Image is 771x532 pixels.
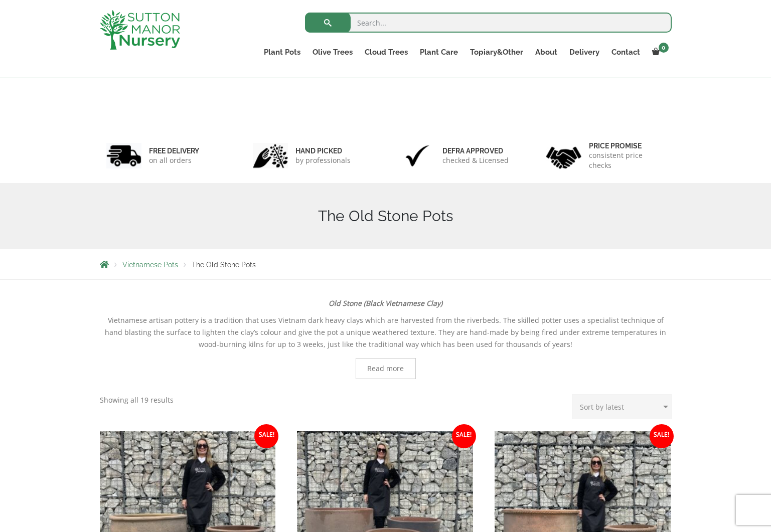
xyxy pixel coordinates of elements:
a: 0 [646,45,672,59]
select: Shop order [572,394,672,419]
span: The Old Stone Pots [192,261,256,269]
a: Delivery [563,45,605,59]
img: 2.jpg [253,143,288,168]
p: consistent price checks [589,150,665,170]
h6: Price promise [589,141,665,150]
a: Vietnamese Pots [122,261,178,269]
h1: The Old Stone Pots [100,207,672,225]
input: Search... [305,13,672,33]
nav: Breadcrumbs [100,260,672,268]
strong: Old Stone (Black Vietnamese Clay) [329,298,442,308]
span: Sale! [650,424,674,448]
p: by professionals [295,155,351,165]
a: Plant Pots [258,45,306,59]
p: on all orders [149,155,199,165]
p: Vietnamese artisan pottery is a tradition that uses Vietnam dark heavy clays which are harvested ... [100,314,672,350]
img: 4.jpg [546,140,581,171]
h6: Defra approved [442,146,509,155]
span: Sale! [452,424,476,448]
h6: FREE DELIVERY [149,146,199,155]
a: Cloud Trees [359,45,414,59]
a: About [529,45,563,59]
a: Plant Care [414,45,464,59]
span: Read more [367,365,404,372]
a: Topiary&Other [464,45,529,59]
span: Sale! [254,424,278,448]
img: 3.jpg [400,143,435,168]
p: Showing all 19 results [100,394,174,406]
h6: hand picked [295,146,351,155]
span: 0 [659,43,669,53]
a: Olive Trees [306,45,359,59]
img: logo [100,10,180,50]
a: Contact [605,45,646,59]
img: 1.jpg [106,143,141,168]
p: checked & Licensed [442,155,509,165]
